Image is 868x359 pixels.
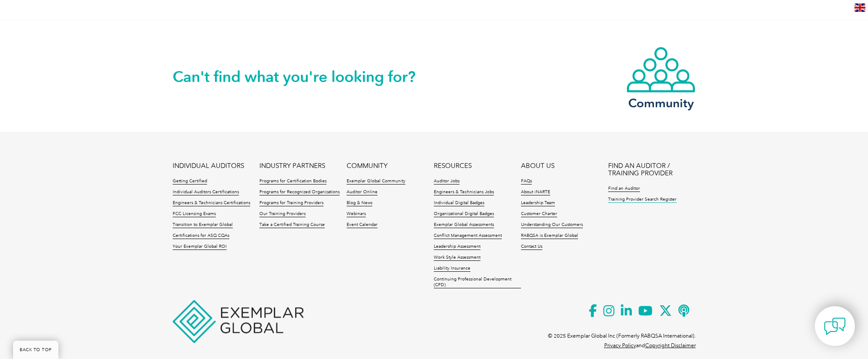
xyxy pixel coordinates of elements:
a: Individual Auditors Certifications [173,189,239,195]
p: © 2025 Exemplar Global Inc (Formerly RABQSA International). [548,331,696,341]
a: RESOURCES [434,162,472,170]
a: Getting Certified [173,178,207,185]
a: Conflict Management Assessment [434,233,502,239]
a: Exemplar Global Assessments [434,222,494,228]
img: Exemplar Global [173,300,303,343]
a: FCC Licensing Exams [173,211,216,217]
a: Liability Insurance [434,266,470,272]
a: Customer Charter [521,211,557,217]
a: Certifications for ASQ CQAs [173,233,229,239]
a: INDIVIDUAL AUDITORS [173,162,244,170]
a: Engineers & Technicians Jobs [434,189,494,195]
a: FAQs [521,178,532,185]
a: Programs for Training Providers [259,200,323,206]
a: Privacy Policy [604,342,636,349]
a: Work Style Assessment [434,255,480,261]
a: Auditor Jobs [434,178,460,185]
a: Individual Digital Badges [434,200,484,206]
a: Copyright Disclaimer [645,342,696,349]
a: Find an Auditor [608,186,640,192]
img: en [854,3,865,12]
a: Exemplar Global Community [347,178,405,185]
img: icon-community.webp [626,46,696,93]
a: Community [626,46,696,109]
a: Leadership Team [521,200,555,206]
a: Take a Certified Training Course [259,222,325,228]
a: INDUSTRY PARTNERS [259,162,325,170]
a: Contact Us [521,244,542,250]
h2: Can't find what you're looking for? [173,70,434,84]
a: Blog & News [347,200,372,206]
a: FIND AN AUDITOR / TRAINING PROVIDER [608,162,695,177]
a: Webinars [347,211,366,217]
a: ABOUT US [521,162,555,170]
img: contact-chat.png [824,315,846,337]
a: Training Provider Search Register [608,197,677,203]
a: RABQSA is Exemplar Global [521,233,578,239]
a: BACK TO TOP [13,341,58,359]
a: Your Exemplar Global ROI [173,244,227,250]
a: Understanding Our Customers [521,222,583,228]
a: Engineers & Technicians Certifications [173,200,250,206]
a: Continuing Professional Development (CPD) [434,277,521,288]
h3: Community [626,98,696,109]
a: About iNARTE [521,189,550,195]
a: Leadership Assessment [434,244,480,250]
a: COMMUNITY [347,162,388,170]
a: Event Calendar [347,222,378,228]
a: Programs for Certification Bodies [259,178,327,185]
a: Programs for Recognized Organizations [259,189,340,195]
a: Organizational Digital Badges [434,211,494,217]
a: Our Training Providers [259,211,306,217]
p: and [604,341,696,350]
a: Auditor Online [347,189,378,195]
a: Transition to Exemplar Global [173,222,233,228]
